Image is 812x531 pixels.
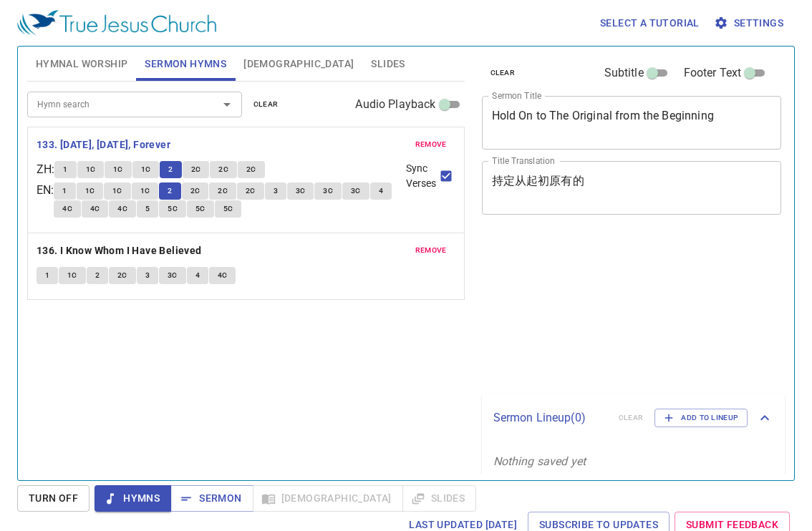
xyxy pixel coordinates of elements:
button: Turn Off [17,485,90,512]
span: 4C [117,203,127,215]
button: 1C [104,182,131,200]
button: 3C [342,182,369,200]
b: 136. I Know Whom I Have Believed [37,242,202,260]
span: 2C [246,163,256,176]
button: 1 [37,267,58,284]
span: Turn Off [29,489,78,507]
button: 4C [82,200,109,218]
button: Select a tutorial [594,10,705,36]
span: 2C [190,185,200,198]
span: 2 [95,269,100,282]
span: 1 [62,185,67,198]
button: clear [482,64,524,82]
span: 4 [379,185,383,198]
span: Settings [717,14,783,32]
button: 2C [209,182,236,200]
span: Audio Playback [355,96,435,113]
span: 1C [140,185,150,198]
button: 3C [159,267,186,284]
button: 5C [187,200,214,218]
button: Settings [711,10,789,36]
span: 5C [168,203,178,215]
p: EN : [37,182,54,199]
span: Hymnal Worship [36,55,128,73]
button: 5 [137,200,158,218]
button: 1C [132,161,160,178]
span: Subtitle [604,64,644,82]
button: 5C [159,200,186,218]
span: remove [415,138,447,151]
button: Sermon [170,485,253,512]
span: 2C [117,269,127,282]
button: 4 [187,267,208,284]
span: 2C [218,185,228,198]
span: 1C [141,163,151,176]
button: remove [407,136,455,153]
button: 5C [215,200,242,218]
span: Slides [371,55,405,73]
button: 3 [265,182,286,200]
span: 4C [90,203,100,215]
button: clear [245,96,287,113]
span: 5 [145,203,150,215]
span: 3C [323,185,333,198]
button: 1C [77,161,105,178]
button: Hymns [95,485,171,512]
span: Sync Verses [406,161,437,191]
i: Nothing saved yet [493,454,586,468]
button: 133. [DATE], [DATE], Forever [37,136,173,154]
button: 136. I Know Whom I Have Believed [37,242,204,260]
button: 1C [77,182,104,200]
span: 5C [195,203,206,215]
button: 4 [370,182,392,200]
span: [DEMOGRAPHIC_DATA] [243,55,354,73]
button: 1C [59,267,86,284]
button: 2C [182,182,209,200]
span: 1 [45,269,49,282]
span: Footer Text [684,64,742,82]
span: 1C [85,185,95,198]
button: 2 [159,182,180,200]
button: 3 [137,267,158,284]
span: 4C [62,203,72,215]
div: Sermon Lineup(0)clearAdd to Lineup [482,394,786,442]
p: ZH : [37,161,54,178]
span: Sermon Hymns [145,55,226,73]
button: 2 [160,161,181,178]
span: 4C [218,269,228,282]
span: clear [490,67,516,79]
span: 4 [195,269,200,282]
button: 2C [238,161,265,178]
button: 2 [87,267,108,284]
img: True Jesus Church [17,10,216,36]
span: 3C [168,269,178,282]
button: 2C [210,161,237,178]
b: 133. [DATE], [DATE], Forever [37,136,170,154]
span: 1 [63,163,67,176]
span: Select a tutorial [600,14,700,32]
span: Add to Lineup [664,411,738,424]
textarea: Hold On to The Original from the Beginning [492,109,772,136]
span: 1C [86,163,96,176]
button: remove [407,242,455,259]
button: 1 [54,182,75,200]
button: 1C [132,182,159,200]
span: clear [253,98,279,111]
button: 2C [237,182,264,200]
span: remove [415,244,447,257]
button: 2C [109,267,136,284]
span: Hymns [106,489,160,507]
button: 2C [183,161,210,178]
button: 3C [314,182,342,200]
span: 2C [191,163,201,176]
span: 3C [296,185,306,198]
p: Sermon Lineup ( 0 ) [493,409,607,427]
span: 2 [168,185,172,198]
span: 1C [112,185,122,198]
button: Add to Lineup [654,409,748,427]
span: 3C [351,185,361,198]
iframe: from-child [476,230,723,389]
span: 2C [218,163,228,176]
button: 1 [54,161,76,178]
button: 4C [109,200,136,218]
